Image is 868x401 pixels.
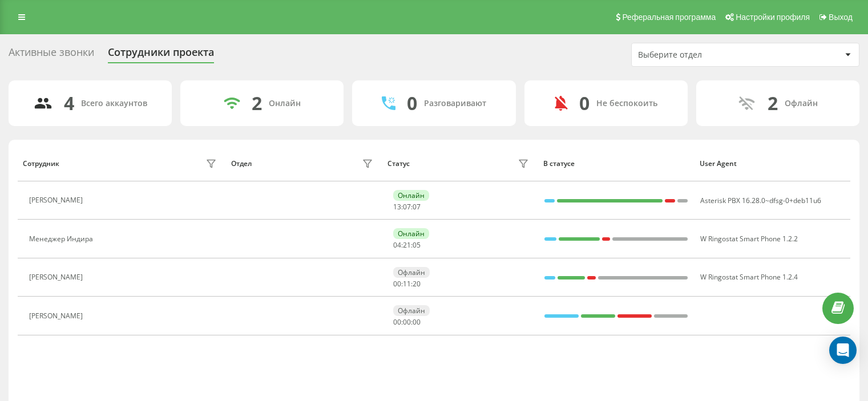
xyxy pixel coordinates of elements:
span: 07 [403,202,411,212]
div: Офлайн [785,99,818,108]
div: : : [393,280,421,288]
span: 04 [393,240,401,250]
div: Онлайн [393,228,429,239]
span: W Ringostat Smart Phone 1.2.4 [700,272,798,282]
div: Open Intercom Messenger [829,337,857,364]
span: 07 [413,202,421,212]
div: : : [393,241,421,249]
div: Онлайн [269,99,301,108]
span: 11 [403,279,411,289]
div: Офлайн [393,305,430,316]
div: : : [393,318,421,326]
div: Сотрудники проекта [108,46,214,64]
div: Отдел [231,160,252,168]
div: 2 [252,92,262,114]
div: : : [393,203,421,211]
div: Не беспокоить [596,99,657,108]
span: 00 [413,317,421,327]
div: [PERSON_NAME] [29,312,86,320]
div: Офлайн [393,267,430,278]
div: User Agent [700,160,845,168]
div: 0 [407,92,417,114]
div: В статусе [543,160,689,168]
div: [PERSON_NAME] [29,273,86,281]
div: Разговаривают [424,99,486,108]
span: Выход [829,13,853,22]
div: 0 [579,92,590,114]
span: Asterisk PBX 16.28.0~dfsg-0+deb11u6 [700,196,821,205]
span: 05 [413,240,421,250]
div: Выберите отдел [638,50,774,60]
span: 13 [393,202,401,212]
span: 20 [413,279,421,289]
div: Менеджер Индира [29,235,96,243]
span: 21 [403,240,411,250]
span: 00 [393,279,401,289]
div: [PERSON_NAME] [29,196,86,204]
div: Сотрудник [23,160,59,168]
div: Онлайн [393,190,429,201]
div: 4 [64,92,74,114]
div: Активные звонки [9,46,94,64]
div: Всего аккаунтов [81,99,147,108]
span: Настройки профиля [736,13,810,22]
span: Реферальная программа [622,13,716,22]
span: W Ringostat Smart Phone 1.2.2 [700,234,798,244]
span: 00 [393,317,401,327]
span: 00 [403,317,411,327]
div: Статус [387,160,410,168]
div: 2 [768,92,778,114]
